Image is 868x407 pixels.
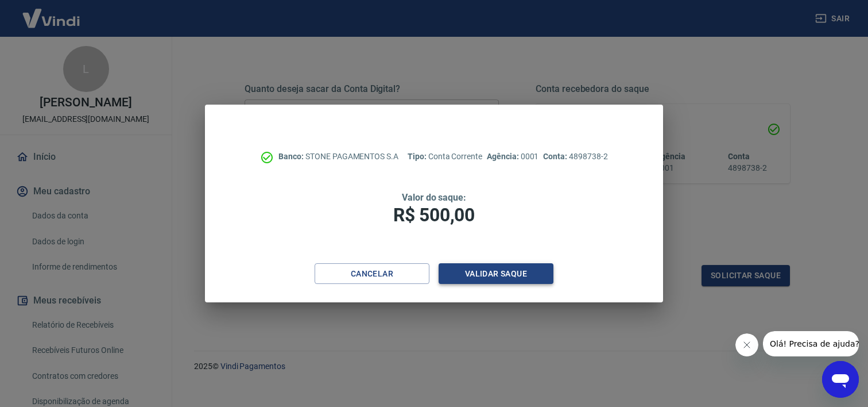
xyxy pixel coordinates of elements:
iframe: Button to launch messaging window [822,361,859,398]
span: Agência: [487,152,521,161]
span: Tipo: [408,152,428,161]
span: Banco: [278,152,305,161]
p: Conta Corrente [408,151,482,163]
span: R$ 500,00 [393,204,475,226]
iframe: Message from company [763,331,859,356]
p: 0001 [487,151,538,163]
p: 4898738-2 [543,151,607,163]
iframe: Close message [735,333,758,356]
span: Conta: [543,152,569,161]
span: Valor do saque: [402,192,466,203]
button: Cancelar [315,263,429,285]
span: Olá! Precisa de ajuda? [7,8,96,17]
p: STONE PAGAMENTOS S.A [278,151,398,163]
button: Validar saque [439,263,553,285]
